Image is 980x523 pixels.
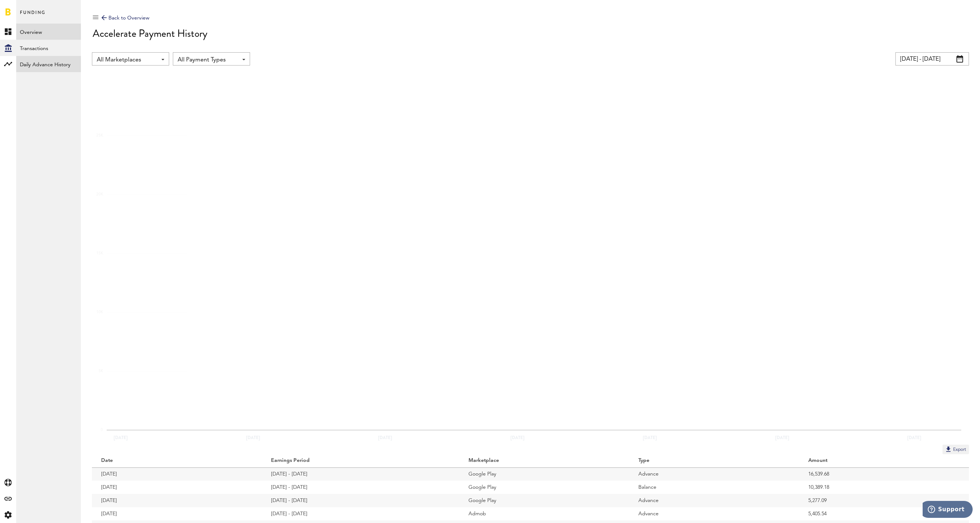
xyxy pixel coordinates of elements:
a: Overview [16,24,81,40]
text: 15K [96,251,103,255]
div: Accelerate Payment History [93,28,969,39]
td: [DATE] - [DATE] [262,467,459,481]
td: [DATE] [92,494,262,507]
td: [DATE] [92,507,262,520]
td: Advance [629,467,799,481]
text: [DATE] [775,434,789,441]
ng-transclude: Marketplace [468,458,500,463]
span: Funding [20,8,46,24]
ng-transclude: Earnings Period [271,458,310,463]
td: Advance [629,494,799,507]
td: 5,405.54 [799,507,969,520]
text: [DATE] [114,434,128,441]
span: All Marketplaces [97,54,157,66]
td: [DATE] [92,481,262,494]
text: 10K [96,310,103,314]
td: Google Play [459,494,629,507]
td: Google Play [459,467,629,481]
text: [DATE] [246,434,260,441]
td: Advance [629,507,799,520]
td: Google Play [459,481,629,494]
td: 10,389.18 [799,481,969,494]
ng-transclude: Date [101,458,114,463]
a: Transactions [16,40,81,56]
text: 20K [96,192,103,196]
text: [DATE] [907,434,921,441]
ng-transclude: Amount [808,458,828,463]
td: [DATE] [92,467,262,481]
text: [DATE] [643,434,657,441]
text: 0 [101,428,103,432]
button: Export [942,445,969,454]
text: [DATE] [510,434,524,441]
td: [DATE] - [DATE] [262,507,459,520]
td: Admob [459,507,629,520]
td: [DATE] - [DATE] [262,494,459,507]
td: [DATE] - [DATE] [262,481,459,494]
ng-transclude: Type [638,458,650,463]
div: Back to Overview [101,14,149,22]
iframe: Opens a widget where you can find more information [923,501,973,519]
td: 5,277.09 [799,494,969,507]
text: 25K [96,134,103,137]
td: Balance [629,481,799,494]
span: All Payment Types [178,54,238,66]
td: 16,539.68 [799,467,969,481]
img: Export [945,445,952,453]
text: 5K [99,369,103,373]
a: Daily Advance History [16,56,81,72]
text: [DATE] [378,434,392,441]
